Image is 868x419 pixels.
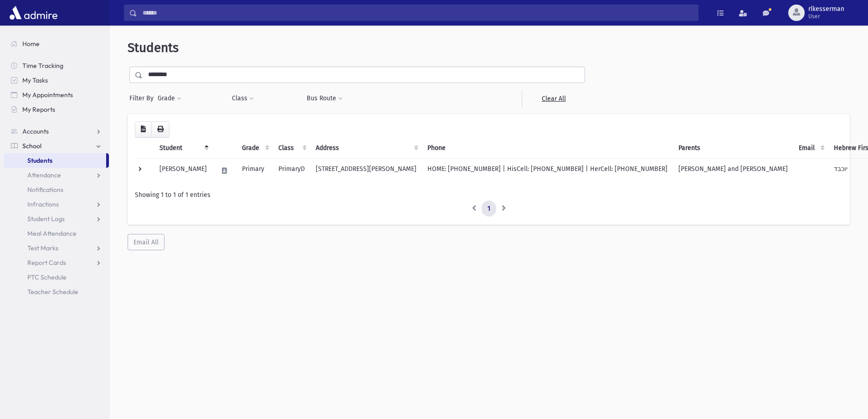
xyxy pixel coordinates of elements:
span: Student Logs [27,215,65,223]
th: Phone [422,138,673,159]
span: rlkesserman [808,5,844,13]
a: School [4,139,109,153]
a: Test Marks [4,241,109,255]
td: [PERSON_NAME] [154,158,212,183]
a: 1 [482,201,496,217]
span: User [808,13,844,20]
th: Class: activate to sort column ascending [273,138,310,159]
th: Grade: activate to sort column ascending [236,138,273,159]
a: Accounts [4,124,109,139]
span: Home [22,40,40,48]
span: My Reports [22,105,55,114]
a: Attendance [4,168,109,182]
button: Grade [157,90,182,107]
a: Notifications [4,182,109,197]
a: Home [4,36,109,51]
a: My Reports [4,102,109,117]
th: Address: activate to sort column ascending [310,138,422,159]
th: Student: activate to sort column descending [154,138,212,159]
span: Accounts [22,127,49,135]
img: AdmirePro [7,4,60,22]
a: Meal Attendance [4,226,109,241]
a: Students [4,153,106,168]
button: Email All [128,234,164,250]
span: Infractions [27,200,59,208]
a: PTC Schedule [4,270,109,285]
td: PrimaryD [273,158,310,183]
th: Email: activate to sort column ascending [793,138,828,159]
button: Class [231,90,254,107]
div: Showing 1 to 1 of 1 entries [135,190,842,200]
a: Infractions [4,197,109,212]
input: Search [137,5,698,21]
td: [STREET_ADDRESS][PERSON_NAME] [310,158,422,183]
span: Teacher Schedule [27,288,78,296]
td: [PERSON_NAME] and [PERSON_NAME] [673,158,793,183]
span: Students [128,40,179,55]
a: Time Tracking [4,58,109,73]
span: Attendance [27,171,61,179]
span: My Tasks [22,76,48,84]
span: School [22,142,41,150]
a: Teacher Schedule [4,285,109,299]
button: Bus Route [306,90,343,107]
span: Test Marks [27,244,58,252]
a: Report Cards [4,255,109,270]
span: Meal Attendance [27,229,77,238]
a: My Appointments [4,88,109,102]
a: My Tasks [4,73,109,88]
button: CSV [135,121,152,138]
span: My Appointments [22,91,73,99]
td: Primary [236,158,273,183]
th: Parents [673,138,793,159]
span: Filter By [129,93,157,103]
a: Student Logs [4,212,109,226]
span: Notifications [27,186,63,194]
button: Print [151,121,169,138]
a: Clear All [522,90,585,107]
span: Report Cards [27,259,66,267]
td: HOME: [PHONE_NUMBER] | HisCell: [PHONE_NUMBER] | HerCell: [PHONE_NUMBER] [422,158,673,183]
span: Students [27,156,52,165]
span: Time Tracking [22,62,63,70]
span: PTC Schedule [27,273,67,281]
